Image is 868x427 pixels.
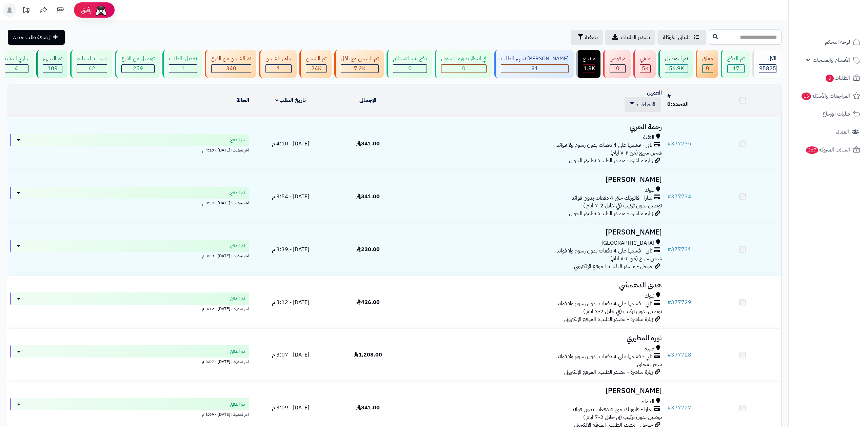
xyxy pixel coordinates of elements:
span: 1.8K [584,64,595,73]
div: 4 [4,65,28,73]
div: مرتجع [583,55,595,63]
div: جاهز للشحن [265,55,292,63]
span: الاجراءات [637,100,655,108]
span: تبوك [645,292,654,300]
div: 1828 [583,65,595,73]
span: 259 [133,64,143,73]
span: توصيل بدون تركيب (في خلال 2-7 ايام ) [583,413,662,421]
div: اخر تحديث: [DATE] - 3:07 م [10,358,249,365]
span: [DATE] - 3:39 م [272,245,309,253]
a: تم التجهيز 109 [35,50,69,78]
span: الثقبة [643,134,654,141]
a: #377727 [667,404,691,412]
div: تم الدفع [727,55,745,63]
a: طلباتي المُوكلة [657,30,706,45]
span: تم الدفع [230,401,245,408]
div: 1 [266,65,291,73]
span: 5K [642,64,649,73]
h3: رحمة الحربي [409,123,662,131]
h3: [PERSON_NAME] [409,176,662,184]
span: زيارة مباشرة - مصدر الطلب: تطبيق الجوال [569,209,653,218]
a: السلات المتروكة367 [793,142,864,158]
span: [DATE] - 4:10 م [272,140,309,148]
div: 7222 [341,65,378,73]
a: خرجت للتسليم 62 [69,50,114,78]
div: تم الشحن [306,55,327,63]
span: شحن سريع (من ٢-٧ ايام) [610,149,662,157]
a: تم الشحن 24K [298,50,333,78]
div: مرفوض [610,55,626,63]
span: جوجل - مصدر الطلب: الموقع الإلكتروني [574,262,653,270]
span: 15 [802,93,811,100]
span: تابي - قسّمها على 4 دفعات بدون رسوم ولا فوائد [556,300,652,308]
span: تم الدفع [230,242,245,249]
div: اخر تحديث: [DATE] - 3:39 م [10,252,249,259]
div: تم التجهيز [43,55,62,63]
div: 1 [169,65,197,73]
div: توصيل من الفرع [121,55,155,63]
button: تصفية [571,30,603,45]
div: تعديل بالطلب [169,55,197,63]
span: [GEOGRAPHIC_DATA] [601,239,654,247]
h3: [PERSON_NAME] [409,228,662,236]
a: دفع عند الاستلام 0 [385,50,433,78]
span: عنيزة [645,345,654,353]
span: 426.00 [356,298,380,306]
span: 56.9K [669,64,684,73]
span: طلبات الإرجاع [823,109,850,119]
div: ملغي [640,55,651,63]
span: تصفية [585,33,598,41]
span: 341.00 [356,140,380,148]
div: 109 [43,65,62,73]
span: تصدير الطلبات [621,33,650,41]
a: تم الشحن مع ناقل 7.2K [333,50,385,78]
span: 95825 [759,64,776,73]
a: الحالة [236,96,249,104]
div: تم الشحن مع ناقل [341,55,379,63]
span: تم الدفع [230,348,245,355]
a: #377735 [667,140,691,148]
span: 367 [806,146,818,154]
span: تابي - قسّمها على 4 دفعات بدون رسوم ولا فوائد [556,247,652,255]
div: تم التوصيل [665,55,688,63]
a: تاريخ الطلب [275,96,306,104]
a: مرتجع 1.8K [575,50,602,78]
span: 0 [462,64,466,73]
h3: [PERSON_NAME] [409,387,662,395]
span: زيارة مباشرة - مصدر الطلب: تطبيق الجوال [569,157,653,165]
span: 341.00 [356,404,380,412]
div: في انتظار صورة التحويل [441,55,487,63]
div: 259 [122,65,154,73]
span: 1,208.00 [354,351,382,359]
a: الاجراءات [630,100,655,108]
div: اخر تحديث: [DATE] - 3:54 م [10,199,249,206]
span: 24K [311,64,321,73]
span: 0 [706,64,709,73]
span: 0 [616,64,619,73]
span: زيارة مباشرة - مصدر الطلب: الموقع الإلكتروني [564,315,653,323]
div: معلق [702,55,713,63]
div: جاري التنفيذ [4,55,28,63]
a: العملاء [793,124,864,140]
span: السلات المتروكة [805,145,850,155]
a: #377728 [667,351,691,359]
span: [DATE] - 3:09 م [272,404,309,412]
div: تم الشحن من الفرع [211,55,251,63]
a: تصدير الطلبات [605,30,655,45]
div: 62 [77,65,107,73]
a: #377731 [667,245,691,253]
div: المحدد: [667,100,701,108]
span: توصيل بدون تركيب (في خلال 2-7 ايام ) [583,202,662,210]
div: 81 [501,65,568,73]
div: الكل [759,55,776,63]
div: 0 [610,65,625,73]
span: 1 [181,64,185,73]
span: 4 [15,64,18,73]
a: تم الدفع 17 [719,50,751,78]
h3: نوره المطيري [409,334,662,342]
div: 0 [441,65,486,73]
a: تعديل بالطلب 1 [161,50,203,78]
a: [PERSON_NAME] تجهيز الطلب 81 [493,50,575,78]
div: 56867 [665,65,688,73]
span: الأقسام والمنتجات [813,55,850,65]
